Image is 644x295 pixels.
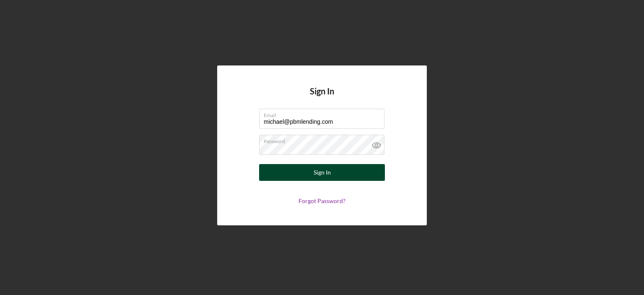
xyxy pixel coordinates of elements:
[259,164,385,181] button: Sign In
[310,86,334,109] h4: Sign In
[299,197,345,204] a: Forgot Password?
[314,164,331,181] div: Sign In
[264,109,384,118] label: Email
[264,135,384,144] label: Password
